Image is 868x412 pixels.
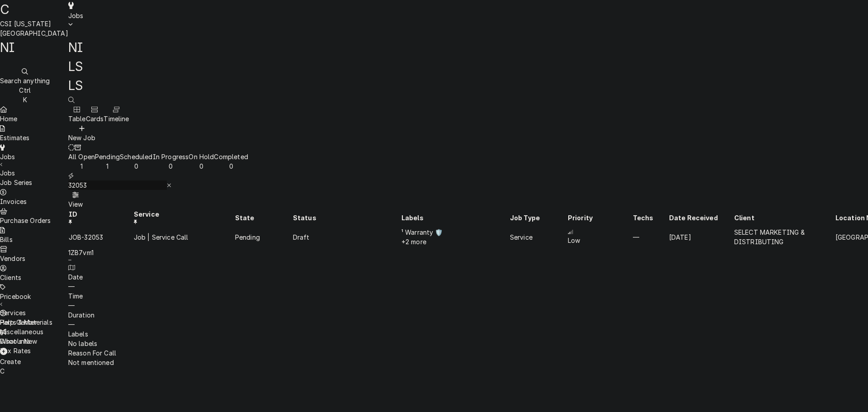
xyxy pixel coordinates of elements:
div: Job | Service Call [134,232,234,242]
span: K [23,96,27,104]
div: Client [734,213,835,223]
div: Timeline [104,114,129,123]
button: Open search [68,95,75,104]
div: Status [293,213,401,223]
div: [DATE] [669,232,733,242]
div: 0 [189,161,214,171]
div: On Hold [189,152,214,161]
div: 0 [214,161,248,171]
span: New Job [68,134,95,142]
div: JOB-32053 [69,232,133,242]
div: Priority [568,213,632,223]
div: In Progress [153,152,189,161]
input: Keyword search [68,180,167,190]
div: Completed [214,152,248,161]
div: 1 [68,161,95,171]
div: Labels [401,213,509,223]
span: Low [568,237,580,244]
div: Draft [293,232,401,242]
div: Date Received [669,213,733,223]
div: ID [69,209,133,226]
div: All Open [68,152,95,161]
button: New Job [68,123,95,142]
div: ¹ Warranty 🛡️ [401,227,509,237]
span: Ctrl [19,86,31,94]
div: Cards [86,114,104,123]
div: Techs [633,213,668,223]
span: View [68,200,83,208]
div: +2 more [401,237,509,246]
div: Service [134,209,234,226]
div: Table [68,114,86,123]
div: 0 [120,161,152,171]
div: Pending [235,232,292,242]
div: Scheduled [120,152,152,161]
div: Pending [95,152,120,161]
button: Erase input [167,180,172,190]
div: 0 [153,161,189,171]
button: View [68,190,83,209]
div: SELECT MARKETING & DISTRIBUTING [734,227,835,246]
div: — [633,232,668,242]
div: State [235,213,292,223]
span: Jobs [68,12,84,19]
div: Job Type [510,213,567,223]
span: No labels [68,340,97,347]
div: 1 [95,161,120,171]
div: Service [510,232,567,242]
